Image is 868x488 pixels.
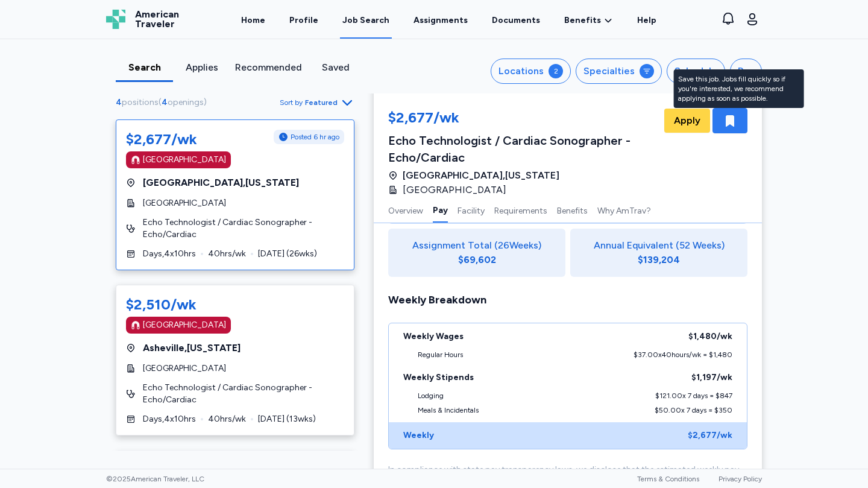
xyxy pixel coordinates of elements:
button: Overview [388,197,423,223]
span: Days , 4 x 10 hrs [143,413,196,425]
span: Posted 6 hr ago [291,132,339,142]
button: Specialties [576,59,662,84]
button: Benefits [557,197,588,223]
button: Apply [664,109,710,133]
div: Recommended [235,60,302,75]
span: Echo Technologist / Cardiac Sonographer - Echo/Cardiac [143,382,344,406]
button: Pay [433,197,448,223]
div: $121.00 x 7 days = $847 [655,391,732,401]
div: $2,677 /wk [688,429,732,442]
div: Pay [738,64,754,78]
div: $37.00 x 40 hours/wk = $1,480 [634,350,732,360]
span: Echo Technologist / Cardiac Sonographer - Echo/Cardiac [143,217,344,241]
div: $1,480 /wk [688,331,732,343]
span: ( 26 Weeks) [494,238,541,253]
button: Facility [458,197,485,223]
span: [DATE] ( 26 wks) [258,248,317,260]
div: Meals & Incidentals [418,405,479,415]
div: Weekly Stipends [403,372,474,384]
div: $139,204 [638,253,680,267]
div: Locations [498,64,544,78]
div: Saved [312,60,359,75]
div: $2,677/wk [388,108,662,130]
span: [GEOGRAPHIC_DATA] , [US_STATE] [403,168,559,183]
div: Weekly Wages [403,331,464,343]
span: Annual Equivalent [594,238,673,253]
span: openings [168,97,204,107]
div: $69,602 [458,253,496,267]
button: Locations2 [491,59,571,84]
a: Job Search [340,1,392,39]
div: Schedule [675,64,717,78]
div: Save this job. Jobs fill quickly so if you're interested, we recommend applying as soon as possible. [678,74,799,103]
a: Benefits [564,14,613,27]
span: American Traveler [135,10,179,29]
span: 4 [116,97,122,107]
span: Featured [305,98,338,107]
span: 40 hrs/wk [208,248,246,260]
button: Sort byFeatured [280,95,354,110]
div: $2,677/wk [126,130,197,149]
div: [GEOGRAPHIC_DATA] [143,154,226,166]
span: (52 Weeks) [676,238,725,253]
span: [GEOGRAPHIC_DATA] [143,197,226,209]
a: Privacy Policy [719,475,762,483]
button: Schedule [667,59,725,84]
span: Sort by [280,98,303,107]
span: Benefits [564,14,601,27]
div: ( ) [116,97,212,109]
div: Applies [178,60,225,75]
span: Apply [674,113,700,128]
span: [GEOGRAPHIC_DATA] [403,183,506,197]
button: Requirements [494,197,547,223]
div: 2 [549,64,563,78]
div: Regular Hours [418,350,463,360]
div: Echo Technologist / Cardiac Sonographer - Echo/Cardiac [388,132,662,166]
div: $50.00 x 7 days = $350 [655,405,732,415]
img: Logo [106,10,125,29]
div: Weekly [403,429,434,442]
div: [GEOGRAPHIC_DATA] [143,319,226,331]
span: Asheville , [US_STATE] [143,341,241,355]
div: $1,197 /wk [691,372,732,384]
a: Terms & Conditions [637,475,699,483]
span: [GEOGRAPHIC_DATA] , [US_STATE] [143,176,299,190]
div: $2,510/wk [126,295,197,314]
div: Lodging [418,391,444,401]
div: Weekly Breakdown [388,291,747,308]
span: [GEOGRAPHIC_DATA] [143,363,226,375]
div: Specialties [583,64,635,78]
button: Pay [730,59,762,84]
span: Days , 4 x 10 hrs [143,248,196,260]
button: Why AmTrav? [597,197,651,223]
span: positions [122,97,159,107]
span: 4 [162,97,168,107]
span: [DATE] ( 13 wks) [258,413,316,425]
div: Job Search [342,14,389,27]
span: © 2025 American Traveler, LLC [106,474,204,484]
div: Search [121,60,168,75]
span: 40 hrs/wk [208,413,246,425]
span: Assignment Total [412,238,492,253]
